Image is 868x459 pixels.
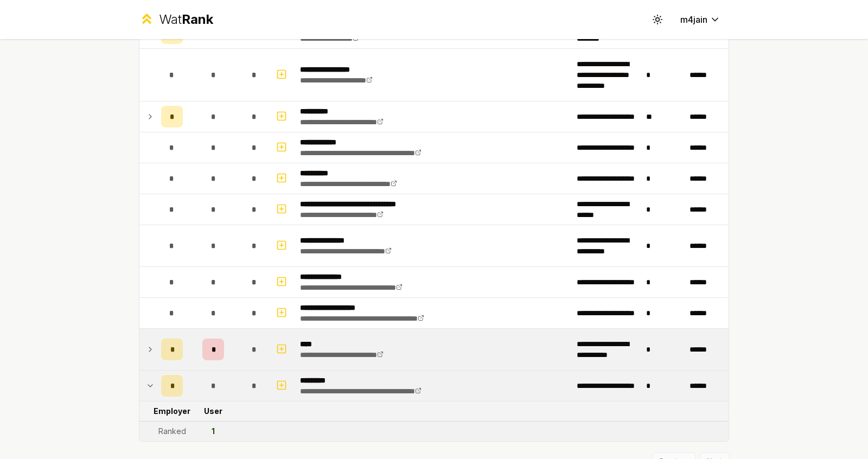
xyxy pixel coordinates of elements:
[187,401,239,421] td: User
[159,11,213,28] div: Wat
[182,11,213,27] span: Rank
[672,10,729,29] button: m4jain
[212,426,215,437] div: 1
[680,13,707,26] span: m4jain
[139,11,213,28] a: WatRank
[157,401,187,421] td: Employer
[158,426,186,437] div: Ranked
